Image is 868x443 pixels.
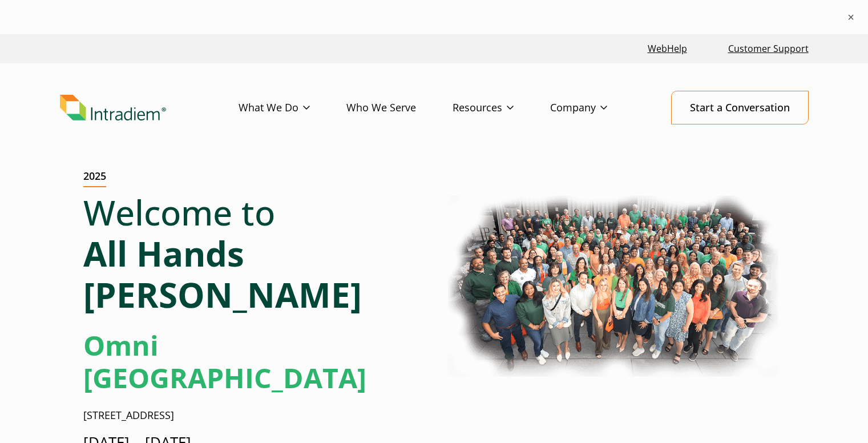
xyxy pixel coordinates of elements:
a: Link to homepage of Intradiem [60,95,239,121]
a: Start a Conversation [671,91,809,124]
p: [STREET_ADDRESS] [83,408,425,423]
a: Resources [453,91,550,124]
a: What We Do [239,91,346,124]
a: Customer Support [724,37,813,61]
a: Who We Serve [346,91,453,124]
strong: All Hands [83,230,244,277]
img: Intradiem [60,95,166,121]
h1: Welcome to [83,192,425,315]
h2: 2025 [83,170,106,187]
button: × [845,11,857,23]
a: Link opens in a new window [643,37,692,61]
strong: [PERSON_NAME] [83,271,362,318]
strong: Omni [GEOGRAPHIC_DATA] [83,327,366,397]
a: Company [550,91,644,124]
